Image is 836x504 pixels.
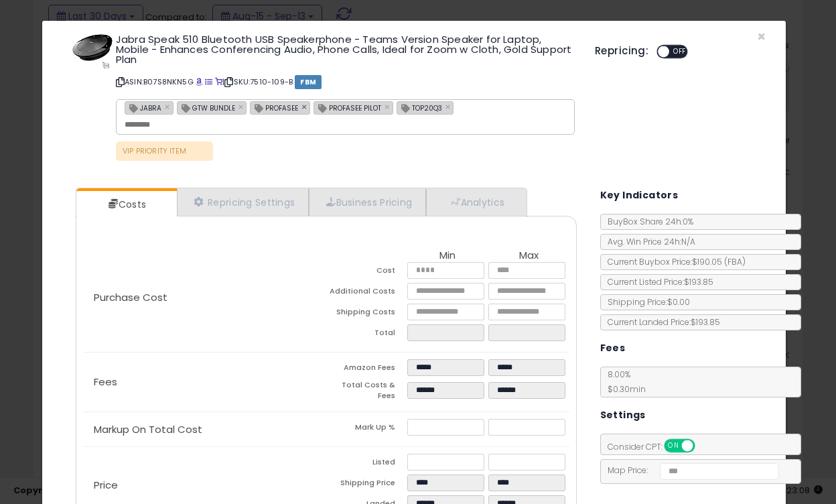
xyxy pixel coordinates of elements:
[326,359,407,380] td: Amazon Fees
[251,102,298,113] span: PROFASEE
[309,188,426,216] a: Business Pricing
[326,380,407,405] td: Total Costs & Fees
[693,440,714,452] span: OFF
[116,71,575,92] p: ASIN: B07S8NKN5G | SKU: 7510-109-B
[665,440,682,452] span: ON
[177,188,309,216] a: Repricing Settings
[326,262,407,283] td: Cost
[601,369,646,395] span: 8.00 %
[601,236,695,247] span: Avg. Win Price 24h: N/A
[600,340,626,357] h5: Fees
[72,34,113,69] img: 41NYcrnWjLL._SL60_.jpg
[326,283,407,304] td: Additional Costs
[724,256,746,267] span: ( FBA )
[301,101,309,113] a: ×
[488,250,569,262] th: Max
[326,304,407,324] td: Shipping Costs
[601,276,713,288] span: Current Listed Price: $193.85
[601,464,780,476] span: Map Price:
[601,383,646,395] span: $0.30 min
[83,377,326,387] p: Fees
[295,75,322,89] span: FBM
[601,441,713,452] span: Consider CPT:
[83,292,326,303] p: Purchase Cost
[692,256,746,267] span: $190.05
[83,424,326,435] p: Markup On Total Cost
[595,46,648,56] h5: Repricing:
[326,419,407,440] td: Mark Up %
[116,34,575,64] h3: Jabra Speak 510 Bluetooth USB Speakerphone - Teams Version Speaker for Laptop, Mobile - Enhances ...
[407,250,488,262] th: Min
[669,46,690,58] span: OFF
[601,316,720,328] span: Current Landed Price: $193.85
[83,480,326,491] p: Price
[385,101,393,113] a: ×
[397,102,442,113] span: TOP20Q3
[326,475,407,495] td: Shipping Price
[601,216,693,227] span: BuyBox Share 24h: 0%
[601,256,746,267] span: Current Buybox Price:
[757,27,766,46] span: ×
[125,102,161,113] span: JABRA
[178,102,235,113] span: GTW BUNDLE
[600,407,646,424] h5: Settings
[600,187,679,204] h5: Key Indicators
[314,102,381,113] span: PROFASEE PILOT
[601,296,690,308] span: Shipping Price: $0.00
[326,324,407,345] td: Total
[116,141,213,161] p: VIP PRIORITY ITEM
[76,191,176,218] a: Costs
[196,76,203,87] a: BuyBox page
[326,454,407,475] td: Listed
[205,76,212,87] a: All offer listings
[238,101,247,113] a: ×
[445,101,454,113] a: ×
[215,76,222,87] a: Your listing only
[426,188,525,216] a: Analytics
[165,101,173,113] a: ×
